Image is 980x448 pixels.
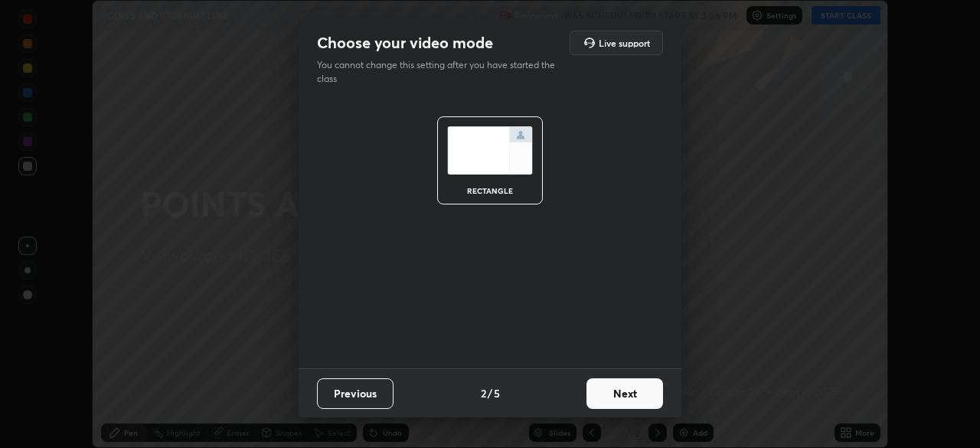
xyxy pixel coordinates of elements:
[447,126,533,175] img: normalScreenIcon.ae25ed63.svg
[481,385,486,401] h4: 2
[317,33,493,53] h2: Choose your video mode
[494,385,500,401] h4: 5
[599,38,650,47] h5: Live support
[317,58,565,86] p: You cannot change this setting after you have started the class
[488,385,492,401] h4: /
[586,378,663,409] button: Next
[317,378,394,409] button: Previous
[459,187,521,195] div: rectangle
